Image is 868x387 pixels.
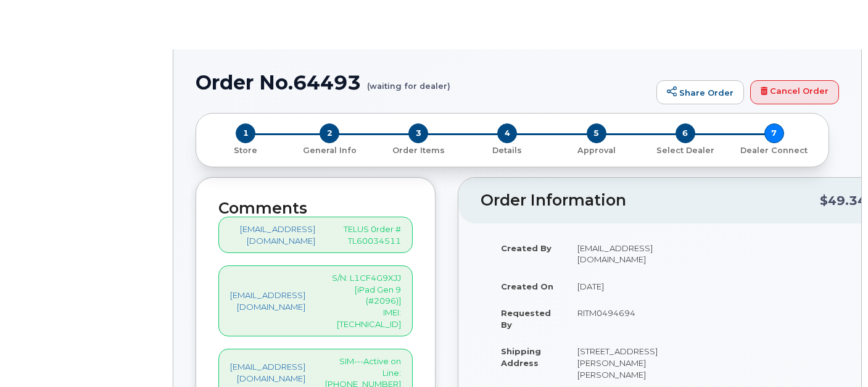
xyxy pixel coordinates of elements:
span: 1 [236,123,255,143]
p: Store [211,145,280,156]
span: 2 [320,123,339,143]
p: S/N: L1CF4G9XJJ [iPad Gen 9 (#2096)] IMEI: [TECHNICAL_ID] [325,272,401,330]
td: [DATE] [566,273,669,300]
strong: Requested By [501,308,551,330]
p: Order Items [379,145,458,156]
p: General Info [290,145,369,156]
span: 4 [497,123,517,143]
span: 3 [408,123,428,143]
a: 4 Details [463,143,552,156]
strong: Shipping Address [501,346,541,368]
strong: Created On [501,281,553,291]
p: Details [468,145,547,156]
h2: Comments [218,200,413,217]
a: Cancel Order [750,80,839,105]
span: 6 [676,123,695,143]
p: TELUS 0rder # TL60034511 [335,223,401,246]
h1: Order No.64493 [196,72,650,93]
a: 2 General Info [285,143,374,156]
h2: Order Information [481,192,820,209]
a: 3 Order Items [374,143,463,156]
a: 5 Approval [552,143,641,156]
a: 6 Select Dealer [641,143,730,156]
a: 1 Store [206,143,285,156]
span: 5 [587,123,606,143]
a: Share Order [656,80,744,105]
a: [EMAIL_ADDRESS][DOMAIN_NAME] [230,223,315,246]
div: $49.34 [820,189,866,212]
strong: Created By [501,243,552,253]
td: [EMAIL_ADDRESS][DOMAIN_NAME] [566,235,669,273]
td: RITM0494694 [566,299,669,338]
a: [EMAIL_ADDRESS][DOMAIN_NAME] [230,361,305,384]
a: [EMAIL_ADDRESS][DOMAIN_NAME] [230,289,305,312]
p: Approval [557,145,636,156]
small: (waiting for dealer) [367,72,450,91]
p: Select Dealer [646,145,725,156]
